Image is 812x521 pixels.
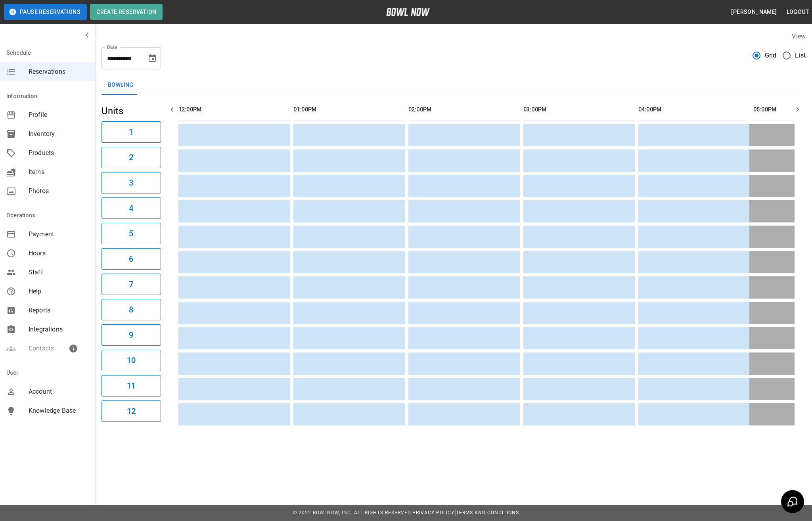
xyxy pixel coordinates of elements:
[765,51,777,60] span: Grid
[129,126,133,138] h6: 1
[101,248,161,270] button: 6
[101,400,161,422] button: 12
[129,329,133,341] h6: 9
[101,76,806,95] div: inventory tabs
[129,202,133,215] h6: 4
[29,268,89,277] span: Staff
[456,510,519,515] a: Terms and Conditions
[29,306,89,315] span: Reports
[412,510,454,515] a: Privacy Policy
[101,76,140,95] button: Bowling
[101,147,161,168] button: 2
[783,5,812,19] button: Logout
[90,4,163,20] button: Create Reservation
[101,105,161,117] h5: Units
[144,50,160,66] button: Choose date, selected date is Aug 29, 2025
[29,249,89,258] span: Hours
[129,278,133,291] h6: 7
[101,223,161,244] button: 5
[29,230,89,239] span: Payment
[127,379,136,392] h6: 11
[101,197,161,219] button: 4
[129,303,133,316] h6: 8
[101,172,161,193] button: 3
[408,98,520,121] th: 02:00PM
[728,5,780,19] button: [PERSON_NAME]
[101,299,161,320] button: 8
[129,151,133,164] h6: 2
[101,324,161,346] button: 9
[4,4,87,20] button: Pause Reservations
[101,375,161,396] button: 11
[101,121,161,143] button: 1
[101,274,161,295] button: 7
[29,186,89,196] span: Photos
[29,287,89,296] span: Help
[127,354,136,367] h6: 10
[792,33,806,40] label: View
[178,98,290,121] th: 12:00PM
[386,8,430,16] img: logo
[29,110,89,120] span: Profile
[29,167,89,177] span: Items
[523,98,635,121] th: 03:00PM
[795,51,806,60] span: List
[29,325,89,334] span: Integrations
[127,405,136,418] h6: 12
[293,98,405,121] th: 01:00PM
[29,129,89,139] span: Inventory
[293,510,412,515] span: © 2022 BowlNow, Inc. All Rights Reserved.
[101,350,161,371] button: 10
[29,387,89,396] span: Account
[29,406,89,416] span: Knowledge Base
[29,67,89,77] span: Reservations
[129,227,133,240] h6: 5
[129,176,133,189] h6: 3
[129,253,133,265] h6: 6
[29,148,89,158] span: Products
